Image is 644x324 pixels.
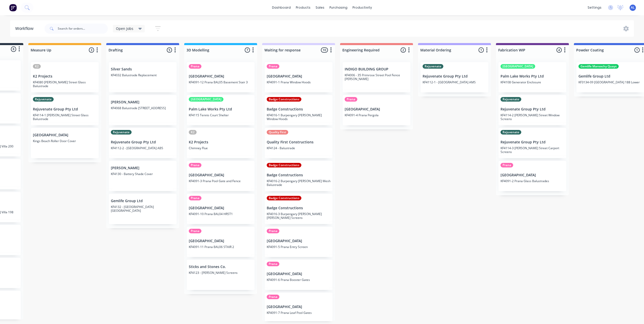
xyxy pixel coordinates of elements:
div: Badge Constructions [267,196,301,200]
p: KF3134-09 [GEOGRAPHIC_DATA] 188 Lower [578,80,642,84]
p: Chimney Flue [189,146,253,150]
div: Prana [267,64,279,69]
p: Palm Lake Works Pty Ltd [501,74,564,79]
p: KF4132 - [GEOGRAPHIC_DATA] [GEOGRAPHIC_DATA] [111,205,175,213]
div: K2K2 ProjectsKF4080 [PERSON_NAME] Street Glass Balustrade [31,62,99,92]
p: KF4114-3 [PERSON_NAME] Street Carport Screens [501,146,564,154]
p: K2 Projects [33,74,97,79]
div: Prana [189,196,201,200]
div: [GEOGRAPHIC_DATA]Palm Lake Works Pty LtdKF4115 Tennis Court Shelter [187,95,255,125]
div: RejuvenateRejuvenate Group Pty LtdKF4114-2 [PERSON_NAME] Street Window Screens [498,95,566,125]
p: Rejuvenate Group Pty Ltd [501,107,564,111]
p: KF4091-2 Prana Glass Balustrades [501,179,564,183]
div: settings [585,4,604,11]
p: [GEOGRAPHIC_DATA] [33,133,97,137]
p: [GEOGRAPHIC_DATA] [267,239,330,243]
p: Rejuvenate Group Pty Ltd [501,140,564,144]
div: INDIGO BUILDING GROUPKF4006 - 35 Primrose Street Pool Fence [PERSON_NAME] [343,62,410,92]
p: KF4091-7 Prana Leaf Pool Gates [267,311,330,315]
div: [GEOGRAPHIC_DATA]Kings Beach Roller Door Cover [31,128,99,158]
p: KF4091-6 Prana Booster Gates [267,278,330,282]
p: KF4124 - Balustrade [267,146,330,150]
div: Sticks and Stones Co.KF4123 - [PERSON_NAME] Screens [187,260,255,290]
div: products [293,4,313,11]
div: Prana[GEOGRAPHIC_DATA]KF4091-10 Prana BAL04 HRST1 [187,194,255,224]
p: KF4006 - 35 Primrose Street Pool Fence [PERSON_NAME] [345,73,408,81]
p: Rejuvenate Group Pty Ltd [423,74,486,79]
p: KF4114-1 [PERSON_NAME] Street Glass Balustrade [33,113,97,121]
div: K2K2 ProjectsChimney Flue [187,128,255,158]
div: RejuvenateRejuvenate Group Pty LtdKF4112-2 - [GEOGRAPHIC_DATA] ABS [109,128,177,158]
div: Prana[GEOGRAPHIC_DATA]KF4091-12 Prana BAL05 Basement Stair 3 [187,62,255,92]
p: KF4016-3 Burpengary [PERSON_NAME] [PERSON_NAME] Screens [267,212,330,220]
p: KF4032 Balustrade Replacement [111,73,175,77]
p: [GEOGRAPHIC_DATA] [267,305,330,309]
div: Prana [267,295,279,299]
p: KF4016-2 Burpengary [PERSON_NAME] Mesh Balustrade [267,179,330,187]
p: Gemlife Group Ltd [111,199,175,203]
div: Rejuvenate [501,97,521,102]
div: Rejuvenate [501,130,521,135]
div: productivity [350,4,375,11]
p: Palm Lake Works Pty Ltd [189,107,253,111]
p: [GEOGRAPHIC_DATA] [267,74,330,79]
div: Rejuvenate [111,130,132,135]
div: Badge Constructions [267,97,301,102]
div: RejuvenateRejuvenate Group Pty LtdKF4112-1 - [GEOGRAPHIC_DATA] AMS [421,62,488,92]
div: Prana[GEOGRAPHIC_DATA]KF4091-2 Prana Glass Balustrades [498,161,566,191]
div: sales [313,4,327,11]
p: KF4130 - Battery Shade Cover [111,172,175,176]
div: Gemlife Group LtdKF4132 - [GEOGRAPHIC_DATA] [GEOGRAPHIC_DATA] [109,194,177,224]
div: purchasing [327,4,350,11]
p: Badge Constructions [267,107,330,111]
p: [PERSON_NAME] [111,100,175,104]
div: Prana[GEOGRAPHIC_DATA]KF4091-3 Prana Pool Gate and Fence [187,161,255,191]
p: [GEOGRAPHIC_DATA] [189,239,253,243]
p: KF4112-1 - [GEOGRAPHIC_DATA] AMS [423,80,486,84]
div: Gemlife Maroochy Quays [578,64,619,69]
p: [PERSON_NAME] [111,166,175,170]
p: KF4091-5 Prana Entry Screen [267,245,330,249]
div: K2 [189,130,197,135]
p: KF4091-10 Prana BAL04 HRST1 [189,212,253,216]
div: Prana [501,163,513,167]
div: Prana [267,229,279,233]
div: Badge Constructions [267,163,301,167]
p: [GEOGRAPHIC_DATA] [189,173,253,177]
p: KF4080 [PERSON_NAME] Street Glass Balustrade [33,80,97,88]
div: [GEOGRAPHIC_DATA] [189,97,223,102]
p: Rejuvenate Group Pty Ltd [33,107,97,111]
div: Quality First [267,130,288,135]
div: RejuvenateRejuvenate Group Pty LtdKF4114-3 [PERSON_NAME] Street Carport Screens [498,128,566,158]
p: [GEOGRAPHIC_DATA] [267,272,330,276]
p: INDIGO BUILDING GROUP [345,67,408,71]
div: Prana[GEOGRAPHIC_DATA]KF4091-7 Prana Leaf Pool Gates [265,293,333,323]
p: Badge Constructions [267,206,330,210]
div: Badge ConstructionsBadge ConstructionsKF4016-1 Burpengary [PERSON_NAME] Window Hoods [265,95,333,125]
a: dashboard [269,4,293,11]
p: [GEOGRAPHIC_DATA] [189,206,253,210]
div: [GEOGRAPHIC_DATA] [501,64,535,69]
p: Sticks and Stones Co. [189,265,253,269]
div: RejuvenateRejuvenate Group Pty LtdKF4114-1 [PERSON_NAME] Street Glass Balustrade [31,95,99,125]
div: Badge ConstructionsBadge ConstructionsKF4016-2 Burpengary [PERSON_NAME] Mesh Balustrade [265,161,333,191]
div: Workflow [15,26,36,32]
div: Prana [267,262,279,266]
div: [PERSON_NAME]KF4130 - Battery Shade Cover [109,161,177,191]
p: KF4016-1 Burpengary [PERSON_NAME] Window Hoods [267,113,330,121]
p: KF4091-3 Prana Pool Gate and Fence [189,179,253,183]
p: KF4123 - [PERSON_NAME] Screens [189,271,253,275]
div: Prana[GEOGRAPHIC_DATA]KF4091-11 Prana BAL06 STAIR 2 [187,227,255,257]
p: KF4108 Generator Enclosure [501,80,564,84]
div: Prana[GEOGRAPHIC_DATA]KF4091-5 Prana Entry Screen [265,227,333,257]
div: Badge ConstructionsBadge ConstructionsKF4016-3 Burpengary [PERSON_NAME] [PERSON_NAME] Screens [265,194,333,224]
div: Prana [189,163,201,167]
div: Prana [345,97,357,102]
p: KF4068 Balustrade [STREET_ADDRESS] [111,106,175,110]
div: Prana [189,64,201,69]
span: AL [631,5,635,10]
p: KF4112-2 - [GEOGRAPHIC_DATA] ABS [111,146,175,150]
div: Prana[GEOGRAPHIC_DATA]KF4091-6 Prana Booster Gates [265,260,333,290]
p: KF4091-12 Prana BAL05 Basement Stair 3 [189,80,253,84]
p: Silver Sands [111,67,175,71]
